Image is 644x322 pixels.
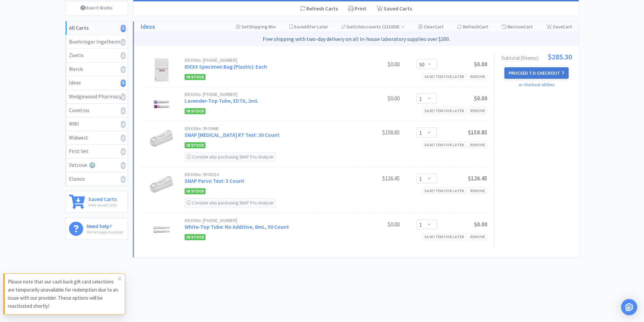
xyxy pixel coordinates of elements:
a: Covetrus0 [66,104,127,118]
span: $0.00 [474,60,487,68]
div: Remove [468,107,487,114]
a: Merck0 [66,63,127,76]
a: How It Works [66,1,127,14]
span: Cart [479,24,488,30]
i: 0 [121,52,126,59]
h6: Need help? [87,222,123,229]
div: $0.00 [349,94,400,102]
a: Wedgewood Pharmacy0 [66,90,127,104]
a: Boehringer Ingelheim0 [66,35,127,49]
div: $0.00 [349,60,400,68]
div: Midwest [69,133,124,142]
span: Cart [524,24,533,30]
div: Restore [502,22,533,32]
i: 0 [121,66,126,73]
div: First Vet [69,147,124,156]
div: Consider also purchasing SNAP Pro Analyzer [185,198,276,208]
span: $0.00 [474,95,487,102]
a: Midwest0 [66,131,127,145]
a: Idexx [141,22,155,32]
div: Wedgewood Pharmacy [69,92,124,101]
a: First Vet0 [66,145,127,158]
span: Switch [347,24,361,30]
i: 0 [121,93,126,101]
a: Zoetis0 [66,49,127,63]
span: In Stock [185,108,206,114]
img: ab3e17ac7e6d43f589a479697eef2722_175036.png [150,172,173,196]
i: 0 [121,162,126,169]
span: In Stock [185,74,206,80]
div: Idexx [69,78,124,87]
div: IDEXX No: [PHONE_NUMBER] [185,58,349,63]
span: Cart [563,24,572,30]
img: 3465ee33fe554a018b3b963cab13db50_765844.png [150,218,173,242]
span: $158.85 [468,129,487,136]
i: 0 [121,176,126,183]
div: Zoetis [69,51,124,60]
span: Save for Later [294,24,328,30]
div: Merck [69,65,124,74]
a: Saved CartsView saved carts [65,191,128,213]
p: We're happy to assist! [87,229,123,235]
img: e93a3788143c4392965529741db21224_174986.png [150,126,173,150]
div: Save item for later [422,141,467,148]
div: IDEXX No: [PHONE_NUMBER] [185,218,349,223]
a: or checkout at Idexx [519,82,555,88]
a: White-Top Tube: No Additive, 6mL, 50 Count [185,223,289,230]
p: Free shipping with two-day delivery on all in-house laboratory supplies over $200. [137,35,576,44]
div: $0.00 [349,220,400,228]
div: Boehringer Ingelheim [69,38,124,46]
span: ( 221058 ) [381,24,405,30]
div: Consider also purchasing SNAP Pro Analyzer [185,152,276,162]
img: ba12a78c3f6b4cc0b04ea2ccb2a81641_175501.png [150,58,173,82]
div: Save item for later [422,73,467,80]
span: In Stock [185,234,206,240]
div: Shipping Min [236,22,276,32]
div: IDEXX No: [PHONE_NUMBER] [185,92,349,97]
div: Refresh Carts [295,2,343,16]
span: Set [241,24,248,30]
div: Save item for later [422,233,467,240]
div: Print [343,2,372,16]
div: Remove [468,233,487,240]
div: IDEXX No: 99-09440 [185,126,349,131]
div: MWI [69,120,124,128]
div: Refresh [457,22,488,32]
a: Idexx5 [66,76,127,90]
i: 0 [121,107,126,115]
a: SNAP [MEDICAL_DATA] RT Test: 30 Count [185,131,280,138]
div: $126.45 [349,174,400,182]
a: Saved Carts [372,2,417,16]
a: MWI0 [66,117,127,131]
div: Save item for later [422,187,467,194]
p: Please note that our cash back gift card selections are temporarily unavailable for redemption du... [8,278,118,310]
span: All [304,24,309,30]
button: Proceed to Checkout [504,67,569,79]
i: 0 [121,148,126,155]
div: Remove [468,187,487,194]
span: In Stock [185,142,206,148]
a: SNAP Parvo Test: 5 Count [185,177,244,184]
p: View saved carts [88,202,117,208]
i: 5 [121,25,126,32]
span: $0.00 [474,221,487,228]
i: 0 [121,134,126,142]
div: Remove [468,73,487,80]
span: $285.30 [548,53,572,60]
a: All Carts5 [66,21,127,35]
div: $158.85 [349,128,400,137]
span: In Stock [185,188,206,194]
span: $126.45 [468,175,487,182]
div: Accounts [341,22,405,32]
i: 5 [121,79,126,87]
a: Elanco0 [66,172,127,186]
div: Clear [419,22,444,32]
strong: All Carts [69,24,89,31]
div: IDEXX No: 99-09214 [185,172,349,177]
i: 0 [121,121,126,128]
a: Lavender-Top Tube, EDTA, 2mL [185,97,258,104]
div: Open Intercom Messenger [621,299,637,315]
span: Cart [434,24,444,30]
div: Save [546,22,572,32]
